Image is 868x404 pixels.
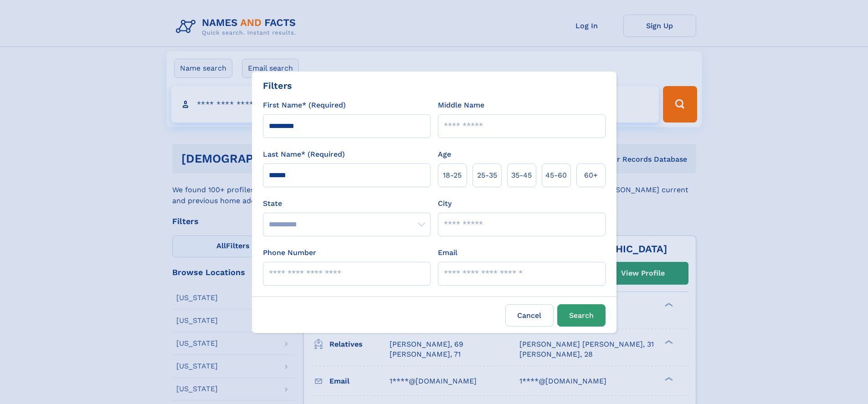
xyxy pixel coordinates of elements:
[545,170,567,181] span: 45‑60
[443,170,462,181] span: 18‑25
[263,149,345,160] label: Last Name* (Required)
[263,79,292,92] div: Filters
[263,198,431,209] label: State
[263,100,346,111] label: First Name* (Required)
[438,100,484,111] label: Middle Name
[477,170,497,181] span: 25‑35
[511,170,532,181] span: 35‑45
[557,304,606,327] button: Search
[438,149,451,160] label: Age
[438,247,457,258] label: Email
[584,170,598,181] span: 60+
[438,198,452,209] label: City
[263,247,316,258] label: Phone Number
[505,304,554,327] label: Cancel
